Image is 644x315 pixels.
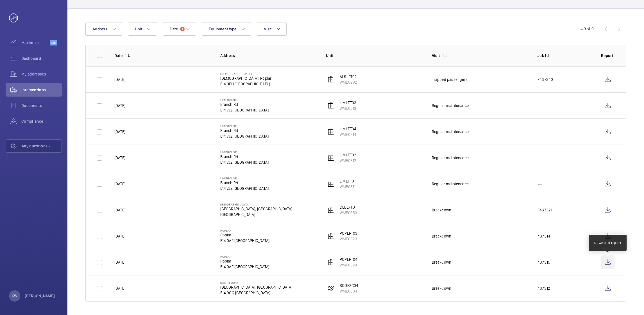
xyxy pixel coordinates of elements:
p: [DEMOGRAPHIC_DATA], Poplar [220,76,272,81]
img: elevator.svg [327,181,334,187]
span: Documents [21,103,62,108]
img: elevator.svg [327,207,334,213]
div: Breakdown [432,286,452,291]
div: Regular maintenance [432,181,469,187]
p: [DATE] [114,233,125,239]
p: --- [538,129,542,134]
p: Limehouse [220,98,269,102]
p: South Quay [220,281,292,284]
p: E14 0AF [GEOGRAPHIC_DATA] [220,264,270,270]
p: POPLFT03 [340,230,357,236]
div: Breakdown [432,207,452,213]
button: Visit [257,22,286,36]
p: [DATE] [114,286,125,291]
p: POPLFT04 [340,257,357,262]
p: Job Id [538,53,592,58]
span: Visit [264,27,271,31]
p: [GEOGRAPHIC_DATA], [GEOGRAPHIC_DATA] [220,284,292,290]
img: elevator.svg [327,128,334,135]
p: E14 7JZ [GEOGRAPHIC_DATA] [220,133,269,139]
p: [DATE] [114,77,125,82]
p: --- [538,103,542,108]
p: ALSLFT02 [340,74,357,79]
p: F437321 [538,207,552,213]
p: [PERSON_NAME] [25,293,55,299]
p: Branch Rd [220,154,269,159]
p: Poplar [220,229,270,232]
p: [DATE] [114,259,125,265]
p: [DATE] [114,207,125,213]
div: Breakdown [432,259,452,265]
img: elevator.svg [327,102,334,109]
p: WME0312 [340,158,356,163]
span: Date [170,27,178,31]
span: Any questions ? [22,143,62,149]
p: 437315 [538,259,550,265]
p: [GEOGRAPHIC_DATA] [220,212,292,217]
span: 1 [180,27,185,31]
p: [DEMOGRAPHIC_DATA] [220,72,272,76]
p: Poplar [220,258,270,264]
p: LIMLFT02 [340,152,356,158]
p: Visit [432,53,440,58]
p: [DATE] [114,181,125,187]
p: --- [538,155,542,161]
p: [DATE] [114,129,125,134]
p: 437314 [538,233,550,239]
p: Unit [326,53,423,58]
p: WME0313 [340,106,356,111]
p: Limehouse [220,150,269,154]
div: Regular maintenance [432,129,469,134]
div: 1 – 9 of 9 [578,26,594,32]
div: Trapped passengers [432,77,468,82]
span: Address [92,27,107,31]
p: KW [12,293,17,299]
p: LIMLFT03 [340,100,356,106]
p: E14 7JZ [GEOGRAPHIC_DATA] [220,186,269,191]
p: [DATE] [114,155,125,161]
p: [DATE] [114,103,125,108]
span: Unit [135,27,142,31]
span: Equipment type [209,27,237,31]
span: Beta [50,40,57,45]
img: elevator.svg [327,154,334,161]
p: WME0314 [340,132,356,137]
span: Interventions [21,87,62,93]
p: E14 9GQ [GEOGRAPHIC_DATA] [220,290,292,296]
span: Dashboard [21,56,62,61]
p: Branch Rd [220,180,269,186]
p: WME0323 [340,236,357,242]
div: Download report [594,240,621,245]
p: 437312 [538,286,550,291]
img: elevator.svg [327,233,334,239]
div: Regular maintenance [432,103,469,108]
button: Date1 [163,22,196,36]
p: Branch Rd [220,102,269,107]
p: SOQESC04 [340,283,358,288]
p: Address [220,53,317,58]
img: escalator.svg [327,285,334,292]
img: elevator.svg [327,76,334,83]
div: Breakdown [432,233,452,239]
span: Compliance [21,118,62,124]
div: Regular maintenance [432,155,469,161]
p: [GEOGRAPHIC_DATA], [GEOGRAPHIC_DATA] [220,206,292,212]
span: My addresses [21,71,62,77]
p: [GEOGRAPHIC_DATA] [220,203,292,206]
p: Date [114,53,123,58]
button: Equipment type [202,22,251,36]
p: DEBLFT01 [340,204,357,210]
p: F437340 [538,77,553,82]
p: Branch Rd [220,128,269,133]
p: WME0324 [340,262,357,268]
p: WME0282 [340,79,357,85]
p: WME0311 [340,184,355,190]
p: --- [538,181,542,187]
img: elevator.svg [327,259,334,266]
p: E14 0AF [GEOGRAPHIC_DATA] [220,238,270,243]
p: E14 7JZ [GEOGRAPHIC_DATA] [220,159,269,165]
p: LIMLFT01 [340,178,355,184]
p: WME0384 [340,288,358,294]
p: Limehouse [220,177,269,180]
p: Report [601,53,614,58]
